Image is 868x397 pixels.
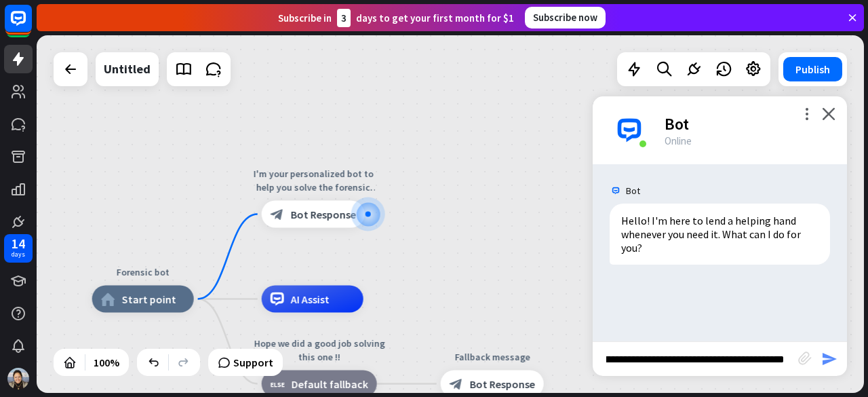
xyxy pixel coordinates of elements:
[271,377,285,391] i: block_fallback
[783,57,842,81] button: Publish
[626,185,640,197] span: Bot
[11,5,52,46] button: Open LiveChat chat widget
[271,208,284,221] i: block_bot_response
[252,337,387,364] div: Hope we did a good job solving this one !!
[665,134,831,147] div: Online
[12,250,25,259] div: days
[798,352,812,365] i: block_attachment
[278,9,514,27] div: Subscribe in days to get your first month for $1
[292,377,368,391] span: Default fallback
[82,265,204,279] div: Forensic bot
[525,7,606,29] div: Subscribe now
[90,352,123,373] div: 100%
[4,234,33,263] a: 14 days
[122,292,176,306] span: Start point
[610,204,830,265] div: Hello! I'm here to lend a helping hand whenever you need it. What can I do for you?
[252,167,375,194] div: I'm your personalized bot to help you solve the forensic cases
[233,352,273,373] span: Support
[12,238,25,250] div: 14
[101,292,115,306] i: home_2
[104,52,151,86] div: Untitled
[665,113,831,134] div: Bot
[821,351,837,367] i: send
[450,377,463,391] i: block_bot_response
[291,208,356,221] span: Bot Response
[800,107,813,120] i: more_vert
[337,9,351,27] div: 3
[431,350,554,364] div: Fallback message
[291,292,330,306] span: AI Assist
[470,377,535,391] span: Bot Response
[822,107,835,120] i: close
